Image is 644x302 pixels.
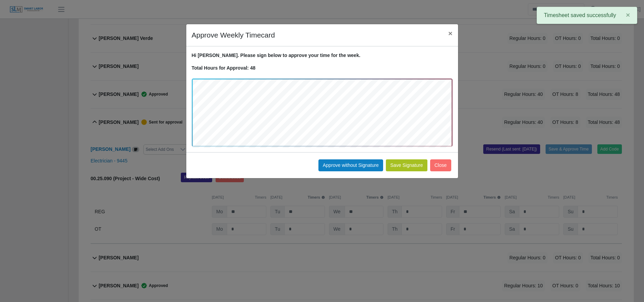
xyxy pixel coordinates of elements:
[537,7,637,24] div: Timesheet saved successfully
[626,11,630,19] span: ×
[192,53,361,58] strong: Hi [PERSON_NAME]. Please sign below to approve your time for the week.
[386,159,427,171] button: Save Signature
[192,30,275,41] h4: Approve Weekly Timecard
[192,65,255,71] strong: Total Hours for Approval: 48
[430,159,451,171] button: Close
[318,159,383,171] button: Approve without Signature
[443,24,458,42] button: Close
[448,29,452,37] span: ×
